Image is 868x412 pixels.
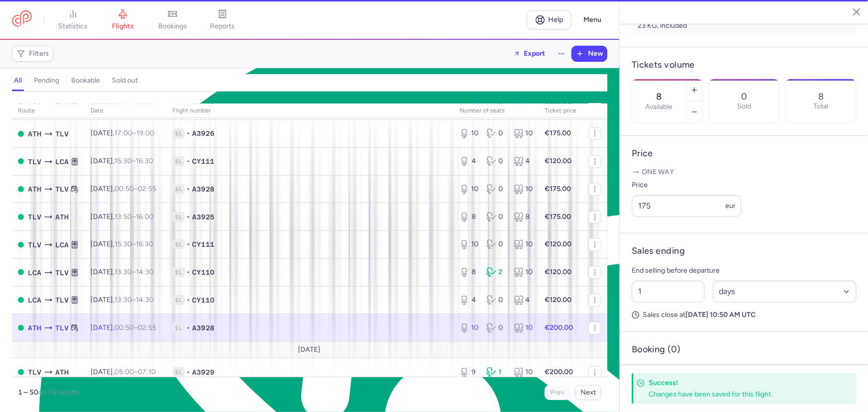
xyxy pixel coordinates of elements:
h4: Booking (0) [632,344,680,355]
span: [DATE], [91,212,154,221]
span: TLV [28,367,41,378]
time: 02:55 [138,185,156,193]
span: 1L [173,212,185,222]
div: 1 [486,367,505,377]
div: Changes have been saved for this flight. [649,390,835,399]
div: 2 [486,267,505,277]
h4: Sales ending [632,245,685,257]
strong: €175.00 [545,129,571,137]
div: 10 [514,128,533,138]
strong: €120.00 [545,268,572,276]
span: LCA [28,295,41,306]
button: Next [575,385,601,400]
span: [DATE], [91,129,154,137]
span: – [114,268,154,276]
div: 4 [460,156,479,166]
div: 10 [514,267,533,277]
time: 16:00 [136,212,154,221]
span: A3925 [192,212,214,222]
span: – [114,240,153,248]
span: [DATE], [91,268,154,276]
p: Sales close at [632,310,857,319]
div: 10 [460,184,479,194]
div: 0 [486,212,505,222]
input: --- [632,195,741,217]
p: Total [814,103,829,110]
p: This flight has no booking at this time. [632,363,857,387]
strong: €120.00 [545,240,572,248]
span: TLV [55,322,69,333]
time: 07:10 [138,368,156,376]
time: 19:00 [136,129,154,137]
span: New [588,50,603,58]
time: 13:30 [114,296,132,304]
h4: Price [632,148,857,159]
span: • [187,212,190,222]
button: Menu [578,10,607,29]
strong: €175.00 [545,185,571,193]
strong: €200.00 [545,368,573,376]
span: [DATE] [298,346,321,354]
strong: €120.00 [545,296,572,304]
p: Sold [737,103,751,110]
strong: €200.00 [545,323,573,332]
p: One way [632,167,857,177]
div: 8 [460,212,479,222]
li: 23 KG, included [632,17,857,35]
p: 0 [741,92,747,102]
time: 17:00 [114,129,132,137]
span: LCA [28,267,41,278]
label: Available [645,103,673,111]
span: Filters [29,50,49,58]
div: 0 [486,156,505,166]
p: 8 [818,92,824,102]
span: • [187,367,190,377]
span: [DATE], [91,296,154,304]
h4: sold out [112,76,138,85]
span: A3929 [192,367,214,377]
h4: pending [34,76,59,85]
span: • [187,267,190,277]
span: – [114,157,153,165]
button: Prev. [545,385,571,400]
input: ## [632,281,705,303]
span: ATH [55,211,69,222]
div: 10 [460,239,479,249]
p: End selling before departure [632,265,857,277]
span: 1L [173,156,185,166]
span: TLV [55,295,69,306]
span: Help [549,16,564,23]
h4: all [14,76,22,85]
span: A3926 [192,128,214,138]
time: 00:50 [114,323,134,332]
span: TLV [55,184,69,195]
time: 05:00 [114,368,134,376]
span: LCA [55,156,69,167]
span: – [114,296,154,304]
th: Flight number [167,103,454,118]
time: 15:30 [114,157,132,165]
th: date [85,103,167,118]
span: • [187,128,190,138]
div: 4 [460,295,479,305]
th: number of seats [454,103,539,118]
div: 9 [460,367,479,377]
span: eur [725,202,736,210]
span: LCA [55,239,69,250]
a: CitizenPlane red outlined logo [12,10,32,29]
span: – [114,212,154,221]
div: 0 [486,295,505,305]
span: 1L [173,267,185,277]
h4: bookable [71,76,100,85]
span: • [187,156,190,166]
button: Export [507,46,552,62]
span: TLV [28,156,41,167]
div: 8 [514,212,533,222]
span: 1L [173,323,185,333]
span: – [114,323,156,332]
button: Filters [12,46,53,61]
div: 0 [486,323,505,333]
strong: 1 – 50 [18,388,38,397]
span: 1L [173,239,185,249]
span: A3928 [192,323,214,333]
